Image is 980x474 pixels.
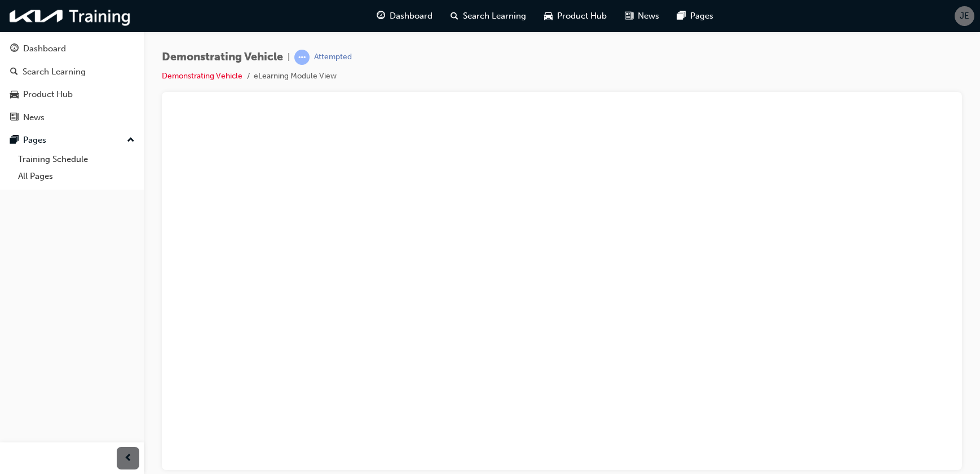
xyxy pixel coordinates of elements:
span: guage-icon [377,9,385,23]
button: Pages [5,130,139,151]
div: Product Hub [23,88,73,101]
span: JE [960,10,969,23]
span: Search Learning [463,10,526,23]
a: Dashboard [5,38,139,59]
div: Search Learning [23,65,86,78]
a: car-iconProduct Hub [535,5,616,28]
li: eLearning Module View [254,70,337,83]
a: search-iconSearch Learning [442,5,535,28]
span: guage-icon [10,44,19,54]
div: Pages [23,134,46,147]
div: Dashboard [23,42,66,55]
a: news-iconNews [616,5,668,28]
a: News [5,107,139,128]
span: prev-icon [124,451,133,466]
div: News [23,111,45,124]
a: Demonstrating Vehicle [162,71,242,81]
span: Dashboard [390,10,432,23]
span: search-icon [451,9,458,23]
span: news-icon [10,113,19,123]
span: pages-icon [677,9,686,23]
span: pages-icon [10,135,19,146]
span: News [638,10,659,23]
span: car-icon [544,9,553,23]
span: Product Hub [557,10,607,23]
span: search-icon [10,67,18,77]
img: kia-training [6,5,135,28]
span: | [288,51,290,64]
span: news-icon [625,9,633,23]
a: All Pages [14,168,139,185]
a: Search Learning [5,62,139,82]
span: up-icon [127,133,135,148]
button: JE [955,6,974,26]
a: Product Hub [5,84,139,105]
span: car-icon [10,90,19,100]
a: Training Schedule [14,151,139,168]
button: DashboardSearch LearningProduct HubNews [5,36,139,130]
span: Pages [690,10,713,23]
a: pages-iconPages [668,5,722,28]
a: guage-iconDashboard [368,5,442,28]
div: Attempted [314,52,352,63]
span: Demonstrating Vehicle [162,51,283,64]
span: learningRecordVerb_ATTEMPT-icon [294,50,310,65]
